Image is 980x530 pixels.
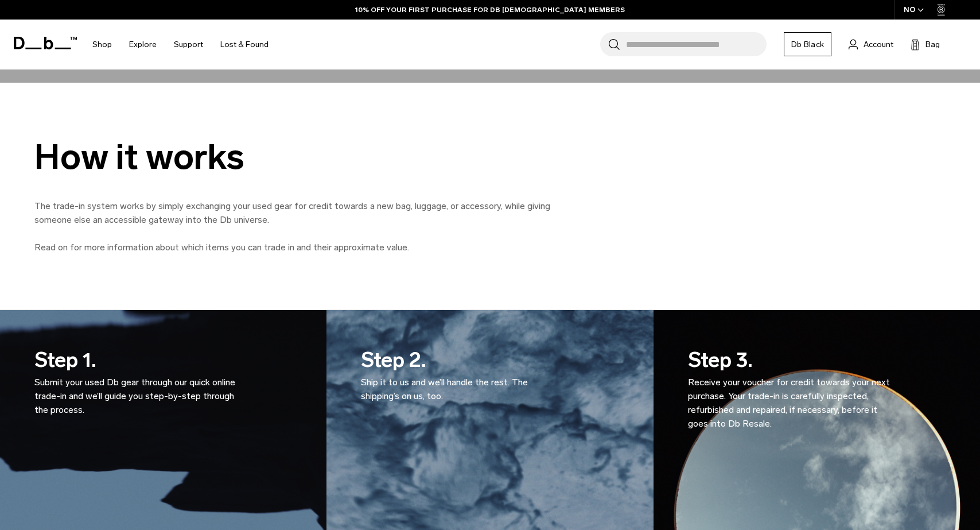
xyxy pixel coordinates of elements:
[34,345,241,417] h3: Step 1.
[174,24,203,65] a: Support
[688,345,895,431] h3: Step 3.
[220,24,269,65] a: Lost & Found
[864,38,893,51] span: Account
[34,138,551,176] div: How it works
[34,199,551,227] p: The trade-in system works by simply exchanging your used gear for credit towards a new bag, lugga...
[849,37,893,51] a: Account
[355,5,625,15] a: 10% OFF YOUR FIRST PURCHASE FOR DB [DEMOGRAPHIC_DATA] MEMBERS
[784,32,831,56] a: Db Black
[361,345,567,403] h3: Step 2.
[34,376,241,417] p: Submit your used Db gear through our quick online trade-in and we’ll guide you step-by-step throu...
[129,24,157,65] a: Explore
[361,376,567,403] p: Ship it to us and we’ll handle the rest. The shipping’s on us, too.
[688,376,895,431] p: Receive your voucher for credit towards your next purchase. Your trade-in is carefully inspected,...
[84,20,277,69] nav: Main Navigation
[92,24,112,65] a: Shop
[911,37,940,51] button: Bag
[925,38,940,51] span: Bag
[34,241,551,254] p: Read on for more information about which items you can trade in and their approximate value.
